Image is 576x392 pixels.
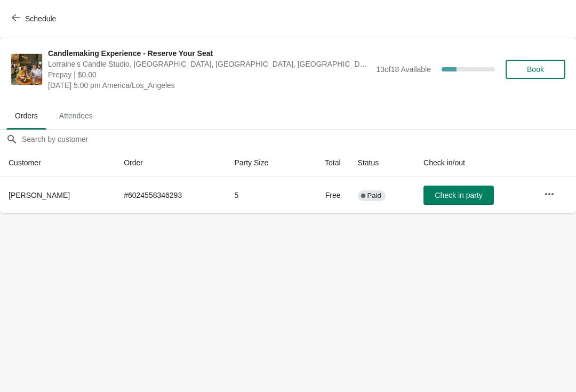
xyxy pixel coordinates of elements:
td: 5 [226,177,301,213]
input: Search by customer [21,130,576,149]
span: Check in party [435,191,482,199]
span: Candlemaking Experience - Reserve Your Seat [48,48,371,59]
button: Check in party [423,186,494,205]
span: Schedule [25,14,56,23]
button: Schedule [5,9,65,28]
button: Book [506,60,565,79]
th: Status [349,149,415,177]
span: Book [527,65,544,74]
span: Orders [6,106,46,125]
span: [PERSON_NAME] [9,191,70,199]
td: # 6024558346293 [115,177,226,213]
th: Check in/out [415,149,535,177]
th: Party Size [226,149,301,177]
th: Order [115,149,226,177]
span: 13 of 18 Available [376,65,431,74]
td: Free [301,177,349,213]
span: Paid [367,191,381,200]
img: Candlemaking Experience - Reserve Your Seat [11,54,42,85]
th: Total [301,149,349,177]
span: Prepay | $0.00 [48,69,371,80]
span: [DATE] 5:00 pm America/Los_Angeles [48,80,371,91]
span: Attendees [51,106,101,125]
span: Lorraine's Candle Studio, [GEOGRAPHIC_DATA], [GEOGRAPHIC_DATA], [GEOGRAPHIC_DATA], [GEOGRAPHIC_DATA] [48,59,371,69]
